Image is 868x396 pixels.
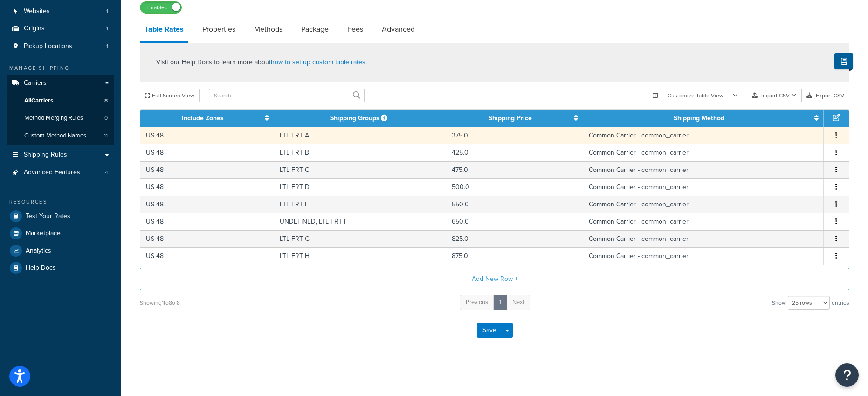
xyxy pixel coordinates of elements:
[296,18,333,41] a: Package
[7,64,114,72] div: Manage Shipping
[104,97,108,105] span: 8
[140,196,274,213] td: US 48
[446,161,583,178] td: 475.0
[24,7,50,15] span: Websites
[24,97,53,105] span: All Carriers
[506,295,530,310] a: Next
[140,2,181,13] label: Enabled
[446,230,583,247] td: 825.0
[343,18,368,41] a: Fees
[446,127,583,144] td: 375.0
[493,295,507,310] a: 1
[24,169,80,177] span: Advanced Features
[583,230,824,247] td: Common Carrier - common_carrier
[156,57,367,68] p: Visit our Help Docs to learn more about .
[583,247,824,265] td: Common Carrier - common_carrier
[460,295,494,310] a: Previous
[198,18,240,41] a: Properties
[274,178,446,196] td: LTL FRT D
[648,89,743,102] button: Customize Table View
[106,7,108,15] span: 1
[7,208,114,225] li: Test Your Rates
[24,151,67,159] span: Shipping Rules
[274,247,446,265] td: LTL FRT H
[182,113,224,123] a: Include Zones
[7,38,114,55] a: Pickup Locations1
[747,89,802,102] button: Import CSV
[140,178,274,196] td: US 48
[446,247,583,265] td: 875.0
[140,268,849,290] button: Add New Row +
[512,298,524,307] span: Next
[249,18,287,41] a: Methods
[377,18,420,41] a: Advanced
[7,109,114,127] a: Method Merging Rules0
[583,161,824,178] td: Common Carrier - common_carrier
[140,144,274,161] td: US 48
[7,3,114,20] a: Websites1
[446,196,583,213] td: 550.0
[7,38,114,55] li: Pickup Locations
[7,20,114,37] li: Origins
[7,164,114,181] li: Advanced Features
[140,18,188,43] a: Table Rates
[274,196,446,213] td: LTL FRT E
[140,213,274,230] td: US 48
[140,161,274,178] td: US 48
[446,144,583,161] td: 425.0
[104,132,108,140] span: 11
[7,109,114,127] li: Method Merging Rules
[274,127,446,144] td: LTL FRT A
[583,196,824,213] td: Common Carrier - common_carrier
[24,79,47,87] span: Carriers
[104,114,108,122] span: 0
[7,146,114,164] a: Shipping Rules
[106,25,108,33] span: 1
[7,75,114,145] li: Carriers
[7,198,114,206] div: Resources
[7,259,114,276] a: Help Docs
[274,161,446,178] td: LTL FRT C
[772,296,786,309] span: Show
[140,230,274,247] td: US 48
[274,230,446,247] td: LTL FRT G
[209,89,365,102] input: Search
[105,169,108,177] span: 4
[446,213,583,230] td: 650.0
[583,213,824,230] td: Common Carrier - common_carrier
[140,89,200,102] button: Full Screen View
[26,247,51,255] span: Analytics
[674,113,724,123] a: Shipping Method
[7,127,114,144] a: Custom Method Names11
[7,3,114,20] li: Websites
[834,53,853,69] button: Show Help Docs
[7,242,114,259] a: Analytics
[26,230,61,238] span: Marketplace
[489,113,532,123] a: Shipping Price
[446,178,583,196] td: 500.0
[271,57,365,67] a: how to set up custom table rates
[7,127,114,144] li: Custom Method Names
[26,264,56,272] span: Help Docs
[140,247,274,265] td: US 48
[24,42,72,50] span: Pickup Locations
[24,132,86,140] span: Custom Method Names
[274,144,446,161] td: LTL FRT B
[7,225,114,242] a: Marketplace
[583,144,824,161] td: Common Carrier - common_carrier
[835,363,859,387] button: Open Resource Center
[802,89,849,102] button: Export CSV
[140,127,274,144] td: US 48
[24,25,45,33] span: Origins
[583,178,824,196] td: Common Carrier - common_carrier
[477,323,502,338] button: Save
[140,296,180,309] div: Showing 1 to 8 of 8
[7,20,114,37] a: Origins1
[7,92,114,109] a: AllCarriers8
[7,164,114,181] a: Advanced Features4
[106,42,108,50] span: 1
